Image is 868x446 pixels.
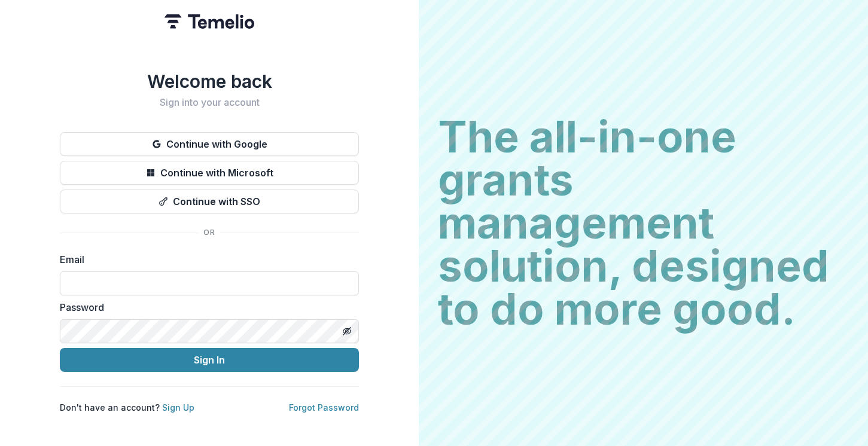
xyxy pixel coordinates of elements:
p: Don't have an account? [60,401,194,414]
button: Continue with Microsoft [60,161,359,185]
button: Continue with Google [60,132,359,156]
label: Password [60,300,352,314]
a: Sign Up [162,402,194,413]
h2: Sign into your account [60,97,359,108]
a: Forgot Password [289,402,359,413]
img: Temelio [165,14,254,29]
button: Continue with SSO [60,190,359,213]
button: Toggle password visibility [337,322,357,341]
button: Sign In [60,348,359,372]
h1: Welcome back [60,71,359,92]
label: Email [60,252,352,267]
